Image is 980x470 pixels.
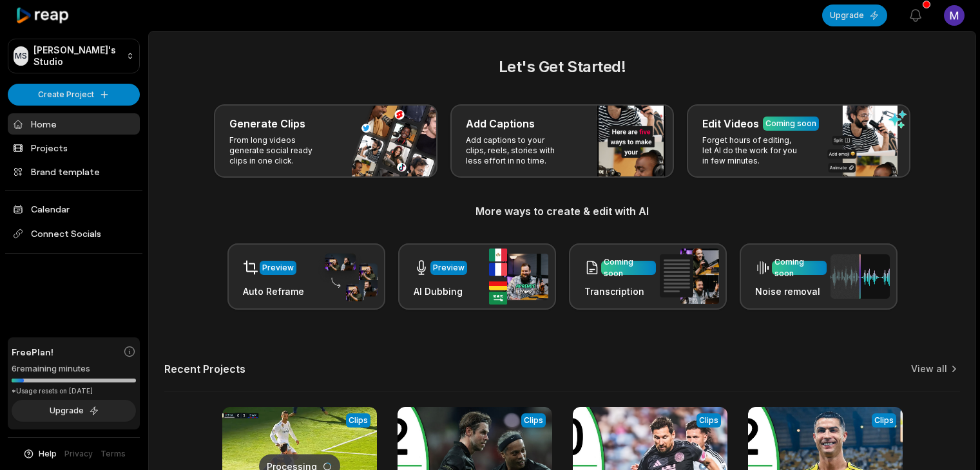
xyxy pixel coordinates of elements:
[23,448,57,460] button: Help
[702,116,759,131] h3: Edit Videos
[433,262,465,274] div: Preview
[164,362,245,375] h2: Recent Projects
[243,285,304,298] h3: Auto Reframe
[755,285,827,298] h3: Noise removal
[911,362,947,375] a: View all
[8,161,140,182] a: Brand template
[64,448,93,460] a: Privacy
[8,84,140,106] button: Create Project
[8,137,140,158] a: Projects
[466,135,566,166] p: Add captions to your clips, reels, stories with less effort in no time.
[229,116,305,131] h3: Generate Clips
[12,362,136,375] div: 6 remaining minutes
[229,135,329,166] p: From long videos generate social ready clips in one click.
[14,46,28,66] div: MS
[8,198,140,220] a: Calendar
[318,252,378,302] img: auto_reframe.png
[8,222,140,245] span: Connect Socials
[164,203,960,219] h3: More ways to create & edit with AI
[34,44,121,68] p: [PERSON_NAME]'s Studio
[489,249,548,305] img: ai_dubbing.png
[12,345,53,359] span: Free Plan!
[831,254,890,299] img: noise_removal.png
[604,256,653,279] div: Coming soon
[774,256,824,279] div: Coming soon
[584,285,656,298] h3: Transcription
[414,285,467,298] h3: AI Dubbing
[8,113,140,135] a: Home
[660,249,719,304] img: transcription.png
[822,5,887,26] button: Upgrade
[164,55,960,79] h2: Let's Get Started!
[765,118,816,129] div: Coming soon
[101,448,126,460] a: Terms
[39,448,57,460] span: Help
[12,400,136,422] button: Upgrade
[466,116,535,131] h3: Add Captions
[702,135,802,166] p: Forget hours of editing, let AI do the work for you in few minutes.
[12,386,136,396] div: *Usage resets on [DATE]
[262,262,294,274] div: Preview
